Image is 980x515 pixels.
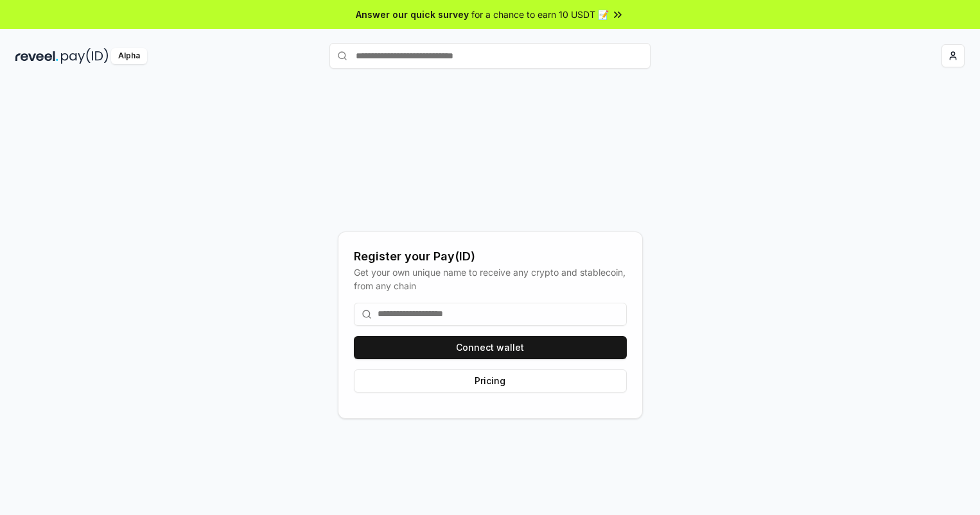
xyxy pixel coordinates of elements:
img: pay_id [61,48,109,64]
button: Connect wallet [354,336,627,359]
span: for a chance to earn 10 USDT 📝 [471,8,609,21]
div: Register your Pay(ID) [354,248,627,266]
div: Alpha [111,48,147,64]
div: Get your own unique name to receive any crypto and stablecoin, from any chain [354,266,627,292]
img: reveel_dark [15,48,58,64]
span: Answer our quick survey [356,8,469,21]
button: Pricing [354,369,627,393]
